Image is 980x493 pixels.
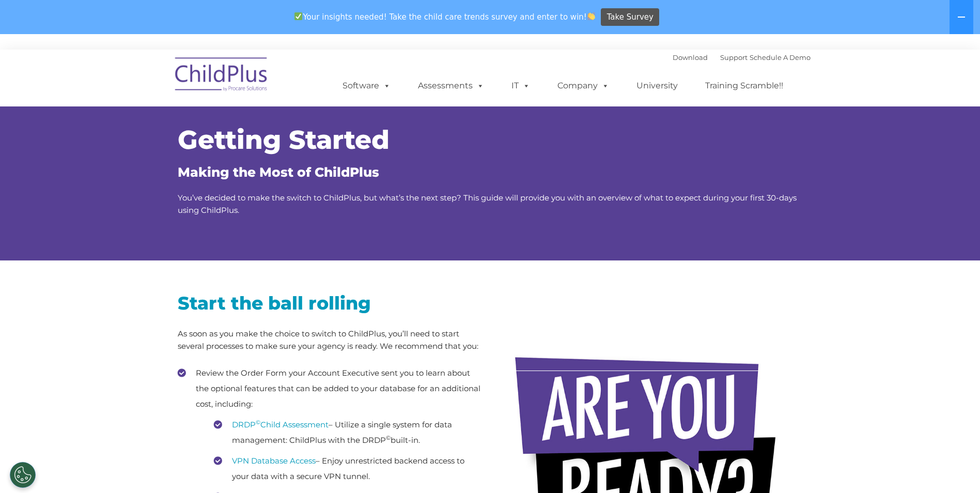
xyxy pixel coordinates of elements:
[256,419,260,426] sup: ©
[178,193,797,215] span: You’ve decided to make the switch to ChildPlus, but what’s the next step? This guide will provide...
[170,50,273,102] img: ChildPlus by Procare Solutions
[695,75,794,96] a: Training Scramble!!
[607,8,654,26] span: Take Survey
[332,75,401,96] a: Software
[626,75,688,96] a: University
[673,53,708,61] a: Download
[178,291,483,315] h2: Start the ball rolling
[178,328,483,352] p: As soon as you make the choice to switch to ChildPlus, you’ll need to start several processes to ...
[294,12,302,20] img: ✅
[10,462,36,488] button: Cookies Settings
[750,53,811,61] a: Schedule A Demo
[720,53,748,61] a: Support
[232,456,316,466] a: VPN Database Access
[408,75,494,96] a: Assessments
[290,7,600,27] span: Your insights needed! Take the child care trends survey and enter to win!
[214,453,483,484] li: – Enjoy unrestricted backend access to your data with a secure VPN tunnel.
[386,434,391,441] sup: ©
[501,75,540,96] a: IT
[587,12,595,20] img: 👏
[214,417,483,448] li: – Utilize a single system for data management: ChildPlus with the DRDP built-in.
[232,420,329,429] a: DRDP©Child Assessment
[811,381,980,493] iframe: Chat Widget
[178,124,390,156] span: Getting Started
[547,75,619,96] a: Company
[601,8,659,26] a: Take Survey
[178,164,379,180] span: Making the Most of ChildPlus
[673,53,811,61] font: |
